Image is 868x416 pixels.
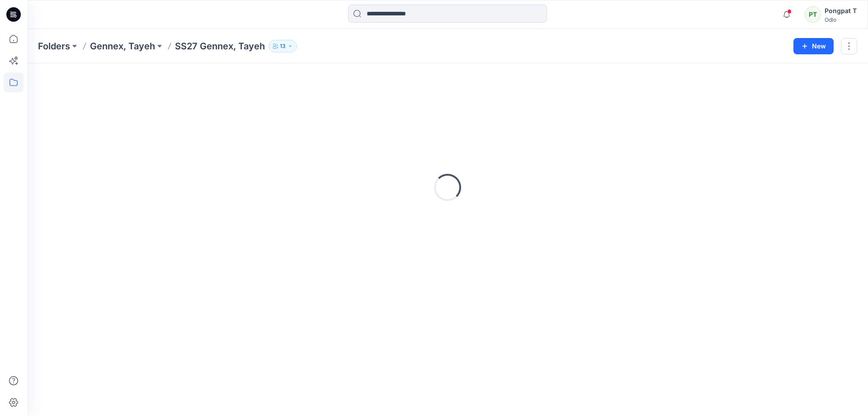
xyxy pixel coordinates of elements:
button: 13 [269,40,297,53]
a: Folders [38,40,70,53]
div: PT [805,6,821,23]
button: New [793,38,834,54]
p: 13 [280,41,286,51]
p: SS27 Gennex, Tayeh [175,40,265,53]
div: Odlo [825,16,857,23]
div: Pongpat T [825,5,857,16]
a: Gennex, Tayeh [90,40,155,53]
